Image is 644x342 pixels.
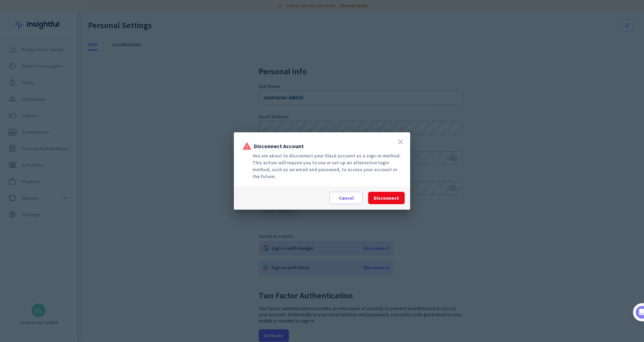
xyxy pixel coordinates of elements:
button: Cancel [330,192,363,204]
i: close [396,138,405,146]
div: You are about to disconnect your Slack account as a sign-in method. This action will require you ... [242,152,402,180]
span: Disconnect [374,195,399,201]
i: warning [242,141,252,151]
button: Disconnect [368,192,405,204]
span: Disconnect Account [254,143,304,149]
span: Cancel [339,195,354,201]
